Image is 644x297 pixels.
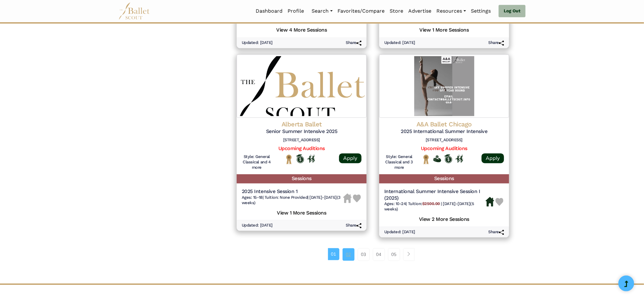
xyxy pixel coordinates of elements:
h5: International Summer Intensive Session I (2025) [384,189,486,202]
a: Log Out [499,5,526,18]
h5: Senior Summer Intensive 2025 [242,129,361,135]
h6: | | [384,202,486,212]
h6: Share [488,40,504,46]
img: Offers Scholarship [444,155,452,163]
a: Upcoming Auditions [278,146,325,152]
h6: Updated: [DATE] [384,230,415,235]
img: In Person [455,155,463,163]
h5: View 1 More Sessions [384,26,504,34]
h6: Updated: [DATE] [384,40,415,46]
img: In Person [307,155,315,163]
a: Apply [339,154,361,163]
h6: [STREET_ADDRESS] [384,138,504,143]
h6: | | [242,195,343,206]
span: Tuition: [408,202,441,206]
img: Heart [495,198,503,206]
a: 02 [343,248,355,261]
h4: A&A Ballet Chicago [384,120,504,129]
h5: View 2 More Sessions [384,215,504,223]
span: Ages: 15-18 [242,195,263,200]
a: Advertise [406,5,434,18]
h6: [STREET_ADDRESS] [242,138,361,143]
h6: Share [488,230,504,235]
nav: Page navigation example [328,248,418,261]
img: National [285,155,293,164]
h6: Style: General Classical and 4 more [242,155,272,171]
a: 01 [328,248,339,260]
img: Housing Unavailable [343,194,352,203]
a: 04 [373,248,385,261]
a: Apply [482,154,504,163]
h4: Alberta Ballet [242,120,361,129]
img: Housing Available [486,197,494,207]
h5: Sessions [379,174,509,184]
span: Tuition: None Provided [264,195,307,200]
a: Store [387,5,406,18]
span: [DATE]-[DATE] (5 weeks) [384,202,474,212]
a: Profile [285,5,307,18]
a: Resources [434,5,469,18]
span: [DATE]-[DATE] (3 weeks) [242,195,341,205]
h6: Share [346,40,361,46]
a: Dashboard [253,5,285,18]
img: Logo [379,55,509,118]
b: $2500.00 [422,202,440,206]
a: 03 [358,248,370,261]
h6: Updated: [DATE] [242,40,273,46]
img: Logo [237,55,367,118]
h5: 2025 International Summer Intensive [384,129,504,135]
a: Upcoming Auditions [421,146,467,152]
h5: 2025 Intensive Session 1 [242,189,343,195]
h5: View 1 More Sessions [242,209,361,217]
h6: Share [346,223,361,228]
h5: Sessions [237,174,367,184]
img: Offers Financial Aid [433,155,441,162]
a: 05 [388,248,400,261]
span: Ages: 10-24 [384,202,406,206]
h6: Updated: [DATE] [242,223,273,228]
img: National [422,155,430,164]
a: Search [309,5,335,18]
h5: View 4 More Sessions [242,26,361,34]
a: Settings [469,5,494,18]
h6: Style: General Classical and 3 more [384,155,414,171]
img: Offers Scholarship [296,155,304,163]
img: Heart [353,195,361,203]
a: Favorites/Compare [335,5,387,18]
